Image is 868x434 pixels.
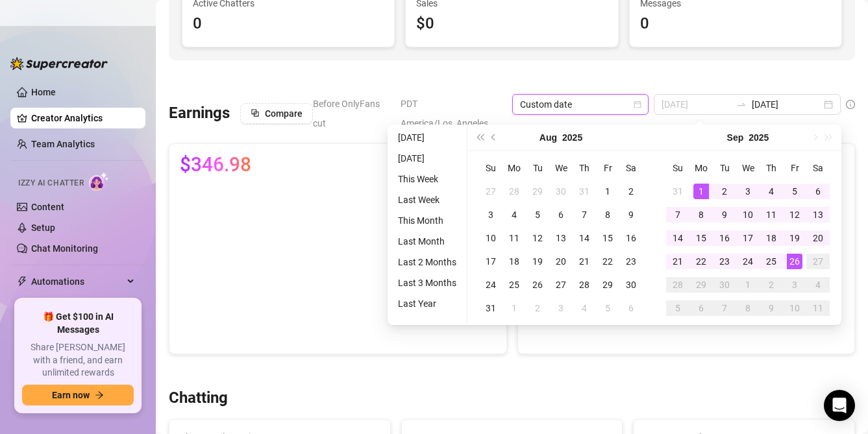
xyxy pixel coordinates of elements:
[783,226,806,250] td: 2025-09-19
[573,180,596,203] td: 2025-07-31
[740,207,756,223] div: 10
[487,125,501,151] button: Previous month (PageUp)
[640,12,831,36] div: 0
[502,180,526,203] td: 2025-07-28
[693,277,709,293] div: 29
[31,271,123,292] span: Automations
[740,300,756,316] div: 8
[553,277,569,293] div: 27
[600,300,615,316] div: 5
[752,97,821,112] input: End date
[577,207,592,223] div: 7
[479,296,502,320] td: 2025-08-31
[619,296,643,320] td: 2025-09-06
[393,234,462,249] li: Last Month
[596,203,619,226] td: 2025-08-08
[713,250,736,273] td: 2025-09-23
[526,180,549,203] td: 2025-07-29
[573,296,596,320] td: 2025-09-04
[736,99,747,110] span: swap-right
[530,300,545,316] div: 2
[670,207,686,223] div: 7
[689,156,713,180] th: Mo
[483,207,499,223] div: 3
[549,180,573,203] td: 2025-07-30
[577,277,592,293] div: 28
[530,184,545,199] div: 29
[787,230,802,246] div: 19
[549,296,573,320] td: 2025-09-03
[549,273,573,296] td: 2025-08-27
[787,207,802,223] div: 12
[763,207,779,223] div: 11
[526,273,549,296] td: 2025-08-26
[623,300,639,316] div: 6
[736,203,760,226] td: 2025-09-10
[760,226,783,250] td: 2025-09-18
[549,203,573,226] td: 2025-08-06
[783,296,806,320] td: 2025-10-10
[600,207,615,223] div: 8
[760,250,783,273] td: 2025-09-25
[549,226,573,250] td: 2025-08-13
[787,254,802,269] div: 26
[806,156,830,180] th: Sa
[530,277,545,293] div: 26
[416,12,607,36] div: $0
[526,226,549,250] td: 2025-08-12
[717,207,732,223] div: 9
[693,207,709,223] div: 8
[662,97,731,112] input: Start date
[393,275,462,291] li: Last 3 Months
[393,171,462,187] li: This Week
[22,311,134,336] span: 🎁 Get $100 in AI Messages
[693,254,709,269] div: 22
[10,57,108,70] img: logo-BBDzfeDw.svg
[666,203,689,226] td: 2025-09-07
[760,296,783,320] td: 2025-10-09
[169,388,228,409] h3: Chatting
[530,254,545,269] div: 19
[596,180,619,203] td: 2025-08-01
[619,250,643,273] td: 2025-08-23
[89,172,109,191] img: AI Chatter
[736,226,760,250] td: 2025-09-17
[393,213,462,228] li: This Month
[549,250,573,273] td: 2025-08-20
[693,300,709,316] div: 6
[623,184,639,199] div: 2
[596,226,619,250] td: 2025-08-15
[393,192,462,208] li: Last Week
[479,156,502,180] th: Su
[596,250,619,273] td: 2025-08-22
[502,273,526,296] td: 2025-08-25
[31,139,95,149] a: Team Analytics
[740,254,756,269] div: 24
[806,273,830,296] td: 2025-10-04
[763,254,779,269] div: 25
[577,300,592,316] div: 4
[623,230,639,246] div: 16
[473,125,487,151] button: Last year (Control + left)
[573,203,596,226] td: 2025-08-07
[596,273,619,296] td: 2025-08-29
[31,108,135,128] a: Creator Analytics
[749,125,769,151] button: Choose a year
[539,125,557,151] button: Choose a month
[22,385,134,405] button: Earn nowarrow-right
[623,277,639,293] div: 30
[666,226,689,250] td: 2025-09-14
[713,180,736,203] td: 2025-09-02
[760,273,783,296] td: 2025-10-02
[783,273,806,296] td: 2025-10-03
[506,207,522,223] div: 4
[530,207,545,223] div: 5
[506,230,522,246] div: 11
[763,277,779,293] div: 2
[760,180,783,203] td: 2025-09-04
[670,184,686,199] div: 31
[810,300,826,316] div: 11
[577,184,592,199] div: 31
[689,296,713,320] td: 2025-10-06
[689,250,713,273] td: 2025-09-22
